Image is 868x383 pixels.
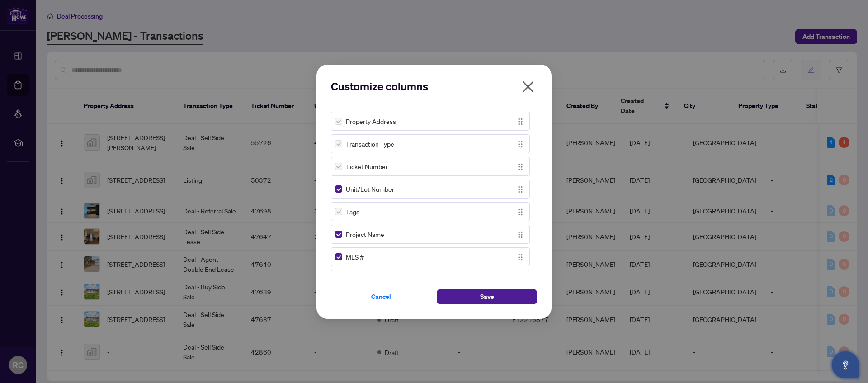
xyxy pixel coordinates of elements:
button: Open asap [832,351,859,378]
span: close [521,80,535,94]
div: Transaction TypeDrag Icon [331,134,530,153]
div: Project NameDrag Icon [331,225,530,244]
div: MLS #Drag Icon [331,247,530,266]
div: TagsDrag Icon [331,202,530,221]
button: Save [437,289,537,304]
span: Property Address [346,116,396,126]
button: Drag Icon [515,251,526,262]
button: Drag Icon [515,229,526,240]
div: Unit/Lot NumberDrag Icon [331,180,530,199]
span: Project Name [346,229,384,239]
img: Drag Icon [515,139,525,149]
button: Drag Icon [515,161,526,172]
img: Drag Icon [515,117,525,127]
div: Property AddressDrag Icon [331,112,530,131]
span: Transaction Type [346,139,394,149]
div: Created ByDrag Icon [331,270,530,289]
img: Drag Icon [515,230,525,240]
button: Drag Icon [515,206,526,217]
img: Drag Icon [515,162,525,172]
img: Drag Icon [515,207,525,217]
button: Drag Icon [515,116,526,127]
span: Unit/Lot Number [346,184,394,194]
span: Tags [346,207,359,217]
button: Drag Icon [515,184,526,194]
img: Drag Icon [515,184,525,194]
button: Drag Icon [515,138,526,149]
span: Cancel [371,289,391,304]
div: Ticket NumberDrag Icon [331,157,530,176]
span: MLS # [346,252,364,262]
h2: Customize columns [331,79,537,94]
span: Ticket Number [346,161,388,171]
img: Drag Icon [515,252,525,262]
span: Save [480,289,494,304]
button: Cancel [331,289,431,304]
